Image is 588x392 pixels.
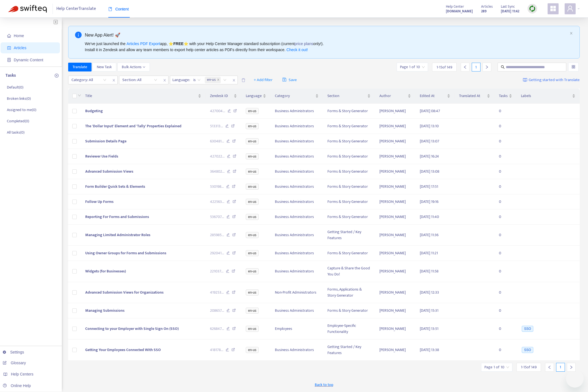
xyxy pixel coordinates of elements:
[246,153,258,159] span: en-us
[210,138,224,144] span: 630481 ...
[420,93,446,99] span: Edited At
[85,93,197,99] span: Title
[455,89,495,104] th: Translated At
[246,184,258,190] span: en-us
[73,64,87,70] span: Translate
[7,34,11,38] span: home
[205,77,221,83] span: en-us
[270,209,323,225] td: Business Administrators
[495,318,517,339] td: 0
[375,89,415,104] th: Author
[85,289,164,296] span: Advanced Submission Views for Organizations
[117,63,150,71] button: Bulk Actionsdown
[210,108,225,114] span: 427004 ...
[7,84,23,90] p: Default ( 0 )
[85,138,126,144] span: Submission Details Page
[529,77,580,83] span: Getting started with Translate
[495,134,517,149] td: 0
[85,307,125,314] span: Managing Submissions
[495,164,517,179] td: 0
[85,183,145,190] span: Form Builder Quick Sets & Elements
[122,64,145,70] span: Bulk Actions
[420,347,439,353] span: [DATE] 13:38
[375,104,415,119] td: [PERSON_NAME]
[323,89,375,104] th: Section
[85,168,133,175] span: Advanced Submission Views
[5,72,16,79] p: Tasks
[282,77,297,83] span: Save
[375,179,415,194] td: [PERSON_NAME]
[420,307,438,314] span: [DATE] 15:31
[529,5,536,12] img: sync.dc5367851b00ba804db3.png
[55,74,59,78] span: plus-circle
[85,108,103,114] span: Budgeting
[161,77,168,84] span: close
[246,199,258,205] span: en-us
[323,149,375,164] td: Forms & Story Generator
[446,4,464,10] span: Help Center
[246,108,258,114] span: en-us
[210,169,225,175] span: 364802 ...
[270,282,323,303] td: Non-Profit Administrators
[323,246,375,261] td: Forms & Story Generator
[446,8,473,14] a: [DOMAIN_NAME]
[85,41,568,53] div: We've just launched the app, ⭐ ⭐️ with your Help Center Manager standard subscription (current on...
[501,8,519,14] strong: [DATE] 11:42
[126,42,160,46] a: Articles PDF Export
[14,46,26,50] span: Articles
[495,225,517,246] td: 0
[246,289,258,296] span: en-us
[206,89,242,104] th: Zendesk ID
[56,4,96,14] span: Help Center Translate
[143,66,145,68] span: down
[375,209,415,225] td: [PERSON_NAME]
[420,108,440,114] span: [DATE] 08:47
[210,347,223,353] span: 418178 ...
[246,123,258,129] span: en-us
[108,7,129,11] span: Content
[375,282,415,303] td: [PERSON_NAME]
[210,326,224,332] span: 626847 ...
[323,318,375,339] td: Employee-Specific Functionality
[420,168,439,175] span: [DATE] 13:08
[14,58,43,62] span: Dynamic Content
[270,225,323,246] td: Business Administrators
[246,347,258,353] span: en-us
[523,76,580,84] a: Getting started with Translate
[420,289,439,296] span: [DATE] 12:33
[85,123,181,129] span: The 'Dollar Input' Element and 'Tally' Properties Explained
[327,93,366,99] span: Section
[286,48,308,52] a: Check it out!
[481,4,493,10] span: Articles
[210,268,223,274] span: 221037 ...
[375,261,415,282] td: [PERSON_NAME]
[323,282,375,303] td: Forms, Applications & Story Generator
[75,32,82,38] span: info-circle
[495,104,517,119] td: 0
[323,119,375,134] td: Forms & Story Generator
[3,350,24,354] a: Settings
[207,77,216,83] span: en-us
[210,123,223,129] span: 513313 ...
[270,318,323,339] td: Employees
[282,78,286,82] span: save
[275,93,314,99] span: Category
[323,225,375,246] td: Getting Started / Key Features
[570,32,573,35] button: close
[85,325,179,332] span: Connecting to your Employer with Single Sign On (SSO)
[85,250,166,256] span: Using Owner Groups for Forms and Submissions
[323,104,375,119] td: Forms & Story Generator
[501,4,515,10] span: Last Sync
[495,209,517,225] td: 0
[81,89,206,104] th: Title
[420,123,439,129] span: [DATE] 13:10
[246,232,258,238] span: en-us
[270,194,323,209] td: Business Administrators
[7,129,24,135] p: All tasks ( 0 )
[495,339,517,361] td: 0
[210,214,224,220] span: 536707 ...
[7,46,11,50] span: account-book
[379,93,407,99] span: Author
[85,198,114,205] span: Follow Up Forms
